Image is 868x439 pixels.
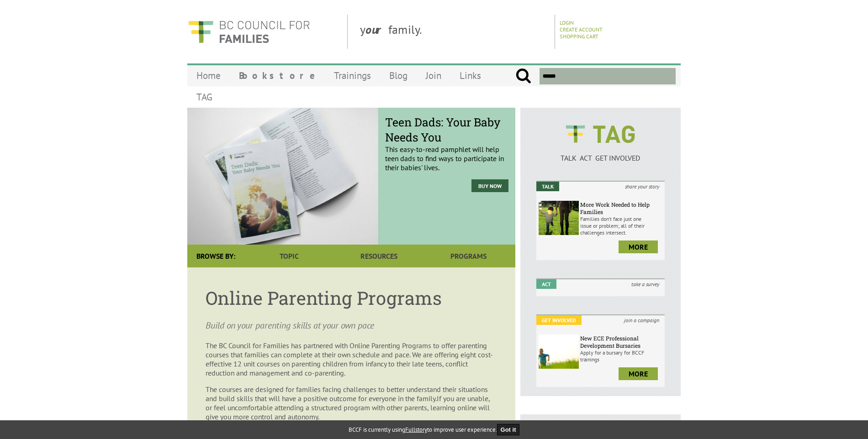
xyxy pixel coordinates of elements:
[560,26,603,33] a: Create Account
[334,245,423,267] a: Resources
[206,385,497,421] p: The courses are designed for families facing challenges to better understand their situations and...
[424,245,513,267] a: Programs
[560,19,574,26] a: Login
[244,245,334,267] a: Topic
[187,65,230,86] a: Home
[619,367,658,380] a: more
[580,349,662,363] p: Apply for a bursary for BCCF trainings
[325,65,380,86] a: Trainings
[230,65,325,86] a: Bookstore
[580,334,662,349] h6: New ECE Professional Development Bursaries
[619,182,665,191] i: share your story
[515,68,531,84] input: Submit
[206,394,490,421] span: If you are unable, or feel uncomfortable attending a structured program with other parents, learn...
[626,279,665,289] i: take a survey
[619,315,665,325] i: join a campaign
[580,215,662,236] p: Families don’t face just one issue or problem; all of their challenges intersect.
[536,182,559,191] em: Talk
[417,65,450,86] a: Join
[559,117,641,152] img: BCCF's TAG Logo
[580,201,662,215] h6: More Work Needed to Help Families
[187,86,222,108] a: TAG
[471,179,508,192] a: Buy Now
[536,144,665,162] a: TALK ACT GET INVOLVED
[187,15,311,49] img: BC Council for FAMILIES
[405,426,427,434] a: Fullstory
[365,22,388,37] strong: our
[385,115,508,145] span: Teen Dads: Your Baby Needs You
[536,153,665,162] p: TALK ACT GET INVOLVED
[380,65,417,86] a: Blog
[497,424,520,435] button: Got it
[187,245,244,267] div: Browse By:
[450,65,490,86] a: Links
[536,279,556,289] em: Act
[560,33,598,40] a: Shopping Cart
[385,122,508,172] p: This easy-to-read pamphlet will help teen dads to find ways to participate in their babies' lives.
[206,341,497,377] p: The BC Council for Families has partnered with Online Parenting Programs to offer parenting cours...
[536,315,582,325] em: Get Involved
[353,15,555,49] div: y family.
[206,286,497,310] h1: Online Parenting Programs
[619,240,658,253] a: more
[206,319,497,332] p: Build on your parenting skills at your own pace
